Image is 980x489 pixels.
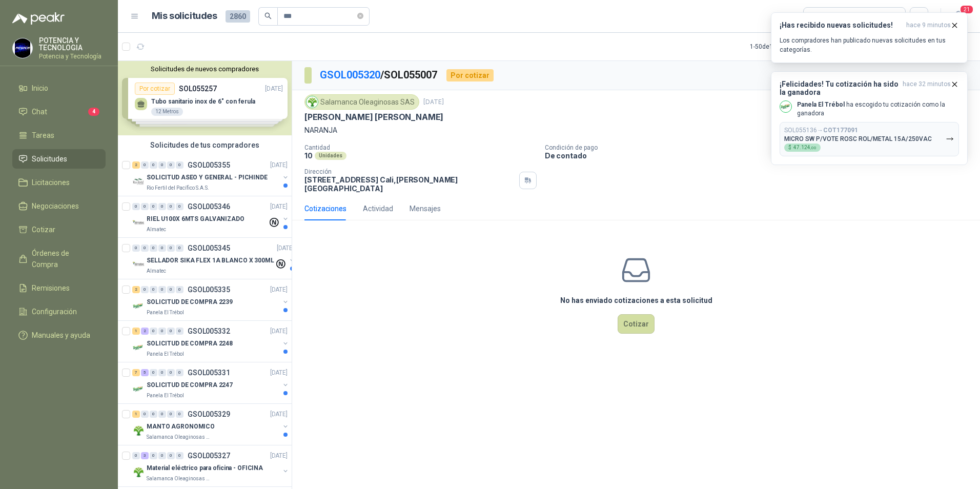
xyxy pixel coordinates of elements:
p: GSOL005346 [188,203,230,210]
p: [STREET_ADDRESS] Cali , [PERSON_NAME][GEOGRAPHIC_DATA] [304,175,515,193]
span: Tareas [32,130,54,141]
a: Solicitudes [12,149,106,169]
h3: ¡Has recibido nuevas solicitudes! [780,21,902,30]
b: COT177091 [823,127,858,134]
div: 0 [150,452,157,459]
div: 0 [167,452,175,459]
img: Company Logo [132,258,145,271]
p: 10 [304,151,313,160]
p: SOL055136 → [784,127,858,134]
a: 2 0 0 0 0 0 GSOL005355[DATE] Company LogoSOLICITUD ASEO Y GENERAL - PICHINDERio Fertil del Pacífi... [132,159,290,192]
p: NARANJA [304,125,968,136]
div: 1 - 50 de 1704 [750,38,816,55]
span: search [264,12,272,19]
p: [DATE] [270,410,288,419]
img: Company Logo [132,466,145,478]
div: 0 [141,203,149,210]
div: 0 [158,286,166,293]
span: 4 [88,108,99,116]
div: 0 [141,411,149,418]
p: MICRO SW P/VOTE ROSC ROL/METAL 15A/250VAC [784,135,932,142]
div: 0 [141,161,149,169]
a: Manuales y ayuda [12,325,106,345]
div: 0 [167,369,175,376]
div: 0 [132,452,140,459]
a: Chat4 [12,102,106,121]
a: Configuración [12,302,106,321]
p: SOLICITUD DE COMPRA 2247 [147,380,233,390]
span: Chat [32,106,47,117]
a: Inicio [12,78,106,98]
p: [DATE] [270,285,288,295]
button: Solicitudes de nuevos compradores [122,65,288,73]
div: 0 [176,411,183,418]
span: Negociaciones [32,200,79,212]
span: Manuales y ayuda [32,330,90,341]
div: Cotizaciones [304,203,346,214]
p: Almatec [147,267,166,275]
p: [PERSON_NAME] [PERSON_NAME] [304,112,443,123]
button: ¡Has recibido nuevas solicitudes!hace 9 minutos Los compradores han publicado nuevas solicitudes ... [771,12,968,63]
h1: Mis solicitudes [152,9,217,24]
p: GSOL005355 [188,161,230,169]
p: SOLICITUD ASEO Y GENERAL - PICHINDE [147,173,268,182]
button: SOL055136→COT177091MICRO SW P/VOTE ROSC ROL/METAL 15A/250VAC$47.124,00 [780,122,959,156]
div: 0 [132,244,140,252]
p: Cantidad [304,144,537,151]
a: Órdenes de Compra [12,243,106,274]
p: De contado [545,151,976,160]
span: ,00 [810,146,816,150]
p: Material eléctrico para oficina - OFICINA [147,463,263,473]
div: Actividad [363,203,393,214]
p: Potencia y Tecnología [39,53,106,59]
span: hace 9 minutos [906,21,951,30]
a: Remisiones [12,278,106,298]
p: GSOL005327 [188,452,230,459]
div: 2 [132,161,140,169]
div: 0 [158,328,166,335]
a: Negociaciones [12,196,106,216]
p: Salamanca Oleaginosas SAS [147,433,211,441]
div: 0 [167,328,175,335]
div: 0 [141,244,149,252]
button: 21 [949,7,968,26]
div: 0 [150,244,157,252]
div: 0 [167,411,175,418]
p: GSOL005335 [188,286,230,293]
div: 0 [158,369,166,376]
span: Órdenes de Compra [32,248,96,270]
p: ha escogido tu cotización como la ganadora [797,100,959,118]
a: GSOL005320 [320,69,380,81]
div: Todas [810,11,831,22]
div: 1 [132,411,140,418]
img: Company Logo [132,175,145,188]
p: Los compradores han publicado nuevas solicitudes en tus categorías. [780,36,959,54]
p: Dirección [304,168,515,175]
div: 0 [158,452,166,459]
div: 3 [141,452,149,459]
p: SELLADOR SIKA FLEX 1A BLANCO X 300ML [147,256,274,266]
div: 0 [158,244,166,252]
img: Company Logo [13,38,32,58]
img: Company Logo [132,217,145,229]
p: GSOL005331 [188,369,230,376]
a: 0 0 0 0 0 0 GSOL005345[DATE] Company LogoSELLADOR SIKA FLEX 1A BLANCO X 300MLAlmatec [132,242,296,275]
img: Company Logo [780,101,791,112]
h3: No has enviado cotizaciones a esta solicitud [560,295,712,306]
a: 7 5 0 0 0 0 GSOL005331[DATE] Company LogoSOLICITUD DE COMPRA 2247Panela El Trébol [132,366,290,399]
a: Cotizar [12,220,106,239]
img: Company Logo [132,383,145,395]
p: Salamanca Oleaginosas SAS [147,474,211,482]
span: Configuración [32,306,77,317]
p: POTENCIA Y TECNOLOGIA [39,37,106,51]
p: Panela El Trébol [147,308,184,316]
div: Por cotizar [446,69,494,81]
p: SOLICITUD DE COMPRA 2239 [147,297,233,307]
p: SOLICITUD DE COMPRA 2248 [147,339,233,349]
div: Unidades [315,152,346,160]
p: [DATE] [270,451,288,461]
div: 0 [141,286,149,293]
p: [DATE] [270,202,288,212]
p: Panela El Trébol [147,350,184,358]
img: Company Logo [132,341,145,354]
